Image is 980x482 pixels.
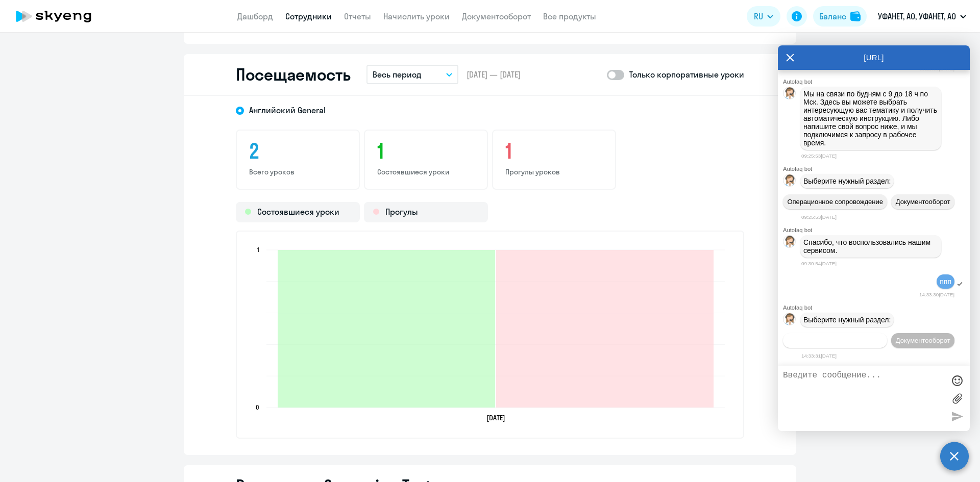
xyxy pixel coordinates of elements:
button: Весь период [366,65,458,84]
img: bot avatar [783,87,796,102]
span: RU [754,10,763,22]
span: Выберите нужный раздел: [803,316,891,324]
p: Весь период [373,68,422,81]
img: balance [850,11,861,21]
div: Состоявшиеся уроки [236,202,360,222]
h3: 2 [249,139,347,163]
a: Начислить уроки [383,11,450,21]
span: Спасибо, что воспользовались нашим сервисом. [803,238,933,255]
div: Баланс [819,10,846,22]
a: Все продукты [543,11,596,21]
a: Дашборд [237,11,273,21]
button: Документооборот [891,333,954,348]
button: Балансbalance [813,6,867,27]
img: bot avatar [783,236,796,250]
time: 14:33:31[DATE] [801,353,837,359]
h2: Посещаемость [236,64,350,85]
span: ппп [940,277,951,286]
span: Документооборот [896,337,950,344]
time: 09:25:53[DATE] [801,153,837,159]
time: 09:30:54[DATE] [801,261,837,266]
h3: 1 [505,139,603,163]
path: 2025-09-17T19:00:00.000Z Состоявшиеся уроки 1 [278,250,495,408]
div: Autofaq bot [783,166,970,172]
img: bot avatar [783,174,796,189]
p: УФАНЕТ, АО, УФАНЕТ, АО [878,10,956,22]
span: Выберите нужный раздел: [803,177,891,185]
span: Операционное сопровождение [787,337,883,344]
time: 14:33:30[DATE] [919,292,954,297]
div: Autofaq bot [783,227,970,233]
label: Лимит 10 файлов [949,391,965,406]
div: Прогулы [364,202,488,222]
div: Autofaq bot [783,79,970,85]
span: Документооборот [896,198,950,206]
img: bot avatar [783,313,796,328]
text: 1 [257,246,259,253]
p: Прогулы уроков [505,167,603,176]
span: Английский General [249,105,326,116]
p: Состоявшиеся уроки [377,167,475,176]
h3: 1 [377,139,475,163]
button: Документооборот [891,194,954,209]
path: 2025-09-17T19:00:00.000Z Прогулы 1 [496,250,714,408]
a: Документооборот [462,11,531,21]
button: Операционное сопровождение [783,194,887,209]
time: 09:25:53[DATE] [801,214,837,220]
span: Операционное сопровождение [787,198,883,206]
p: Только корпоративные уроки [629,68,744,81]
a: Отчеты [344,11,371,21]
button: УФАНЕТ, АО, УФАНЕТ, АО [873,4,971,29]
div: Autofaq bot [783,305,970,311]
a: Сотрудники [285,11,332,21]
text: [DATE] [486,413,505,422]
p: Всего уроков [249,167,347,176]
button: RU [747,6,780,27]
span: Мы на связи по будням с 9 до 18 ч по Мск. Здесь вы можете выбрать интересующую вас тематику и пол... [803,90,939,147]
button: Операционное сопровождение [783,333,887,348]
span: [DATE] — [DATE] [467,69,521,80]
text: 0 [256,403,259,411]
